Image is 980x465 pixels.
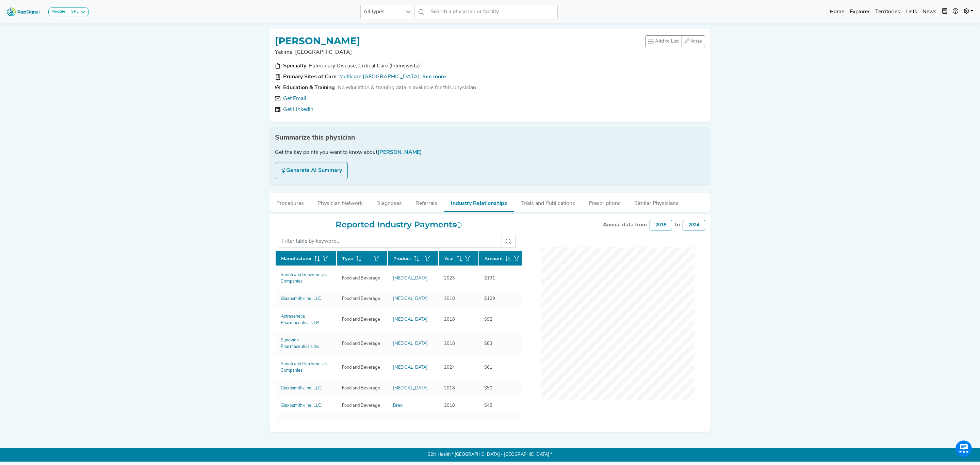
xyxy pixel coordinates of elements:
[603,221,647,229] div: Annual data from
[480,340,496,347] div: $83
[440,295,459,302] div: 2018
[393,295,433,302] a: [MEDICAL_DATA]
[393,275,428,282] div: [MEDICAL_DATA]
[393,275,433,282] a: [MEDICAL_DATA]
[281,420,331,433] a: Actelion Pharmaceuticals Us, Inc.
[281,402,322,409] div: Glaxosmithkline, LLC.
[393,316,428,323] div: [MEDICAL_DATA]
[281,337,331,350] a: Sunovion Pharmaceuticals Inc.
[393,340,433,347] a: [MEDICAL_DATA]
[683,220,705,230] div: 2024
[68,9,79,15] div: SPE
[627,193,685,211] button: Similar Physicians
[444,193,514,212] button: Industry Relationships
[393,364,433,371] a: [MEDICAL_DATA]
[939,5,950,19] button: Intel Book
[338,402,384,409] div: Food and Beverage
[281,272,331,285] a: Sanofi and Genzyme Us Companies
[682,35,705,47] button: Notes
[485,255,503,262] span: Amount
[393,385,428,391] div: [MEDICAL_DATA]
[480,402,496,409] div: $48
[440,385,459,391] div: 2018
[514,193,582,211] button: Trials and Publications
[51,10,65,14] strong: Module
[650,220,672,230] div: 2018
[847,5,872,19] a: Explorer
[283,95,306,103] a: Get Email
[275,35,360,47] h1: [PERSON_NAME]
[409,193,444,211] button: Referrals
[283,73,337,81] div: Primary Sites of Care
[269,448,710,462] p: S2N Health * [GEOGRAPHIC_DATA] - [GEOGRAPHIC_DATA] *
[582,193,627,211] button: Prescriptions
[275,133,355,143] span: Summarize this physician
[269,193,311,211] button: Procedures
[338,340,384,347] div: Food and Beverage
[281,385,322,391] div: Glaxosmithkline, LLC.
[311,193,370,211] button: Physician Network
[440,340,459,347] div: 2018
[281,295,331,302] a: Glaxosmithkline, LLC.
[281,295,322,302] div: Glaxosmithkline, LLC.
[393,295,428,302] div: [MEDICAL_DATA]
[872,5,903,19] a: Territories
[342,255,353,262] span: Type
[377,150,422,155] span: [PERSON_NAME]
[370,193,409,211] button: Diagnoses
[48,7,89,16] button: ModuleSPE
[689,39,702,44] span: Notes
[281,361,331,374] a: Sanofi and Genzyme Us Companies
[444,255,454,262] span: Year
[655,38,679,45] span: Add to List
[440,275,459,282] div: 2023
[440,402,459,409] div: 2018
[393,402,403,409] div: Breo
[283,84,335,92] div: Education & Training
[645,35,705,47] div: toolbar
[393,364,428,371] div: [MEDICAL_DATA]
[480,295,499,302] div: $109
[393,316,433,323] a: [MEDICAL_DATA]
[361,5,402,19] span: All types
[275,148,705,157] div: Get the key points you want to know about
[338,84,477,92] div: No education & training data is available for this physician.
[281,385,331,391] a: Glaxosmithkline, LLC.
[338,295,384,302] div: Food and Beverage
[440,316,459,323] div: 2018
[480,385,496,391] div: $50
[281,313,331,326] a: Astrazeneca Pharmaceuticals LP
[281,402,331,409] a: Glaxosmithkline, LLC.
[645,35,682,47] button: Add to List
[283,106,313,114] a: Get LinkedIn
[338,316,384,323] div: Food and Beverage
[338,364,384,371] div: Food and Beverage
[338,275,384,282] div: Food and Beverage
[309,62,420,70] div: Pulmonary Disease, Critical Care (Intensivists)
[275,48,645,57] p: Yakima, [GEOGRAPHIC_DATA]
[480,364,496,371] div: $61
[675,221,680,229] div: to
[920,5,939,19] a: News
[283,62,306,70] div: Specialty
[480,275,499,282] div: $131
[281,255,312,262] span: Manufacturer
[338,385,384,391] div: Food and Beverage
[393,255,411,262] span: Product
[827,5,847,19] a: Home
[275,162,348,179] button: Generate AI Summary
[422,74,446,80] span: See more
[428,5,558,19] input: Search a physician or facility
[393,340,428,347] div: [MEDICAL_DATA]
[480,316,496,323] div: $92
[393,385,433,391] a: [MEDICAL_DATA]
[278,235,502,248] input: Filter table by keyword...
[393,420,433,433] a: [MEDICAL_DATA] [MEDICAL_DATA]
[903,5,920,19] a: Lists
